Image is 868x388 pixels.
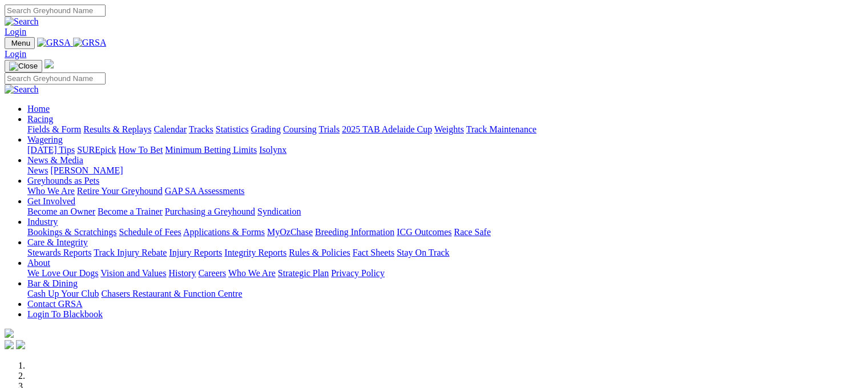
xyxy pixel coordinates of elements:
[27,268,98,278] a: We Love Our Dogs
[27,227,116,237] a: Bookings & Scratchings
[5,17,39,27] img: Search
[5,329,14,338] img: logo-grsa-white.png
[27,309,103,319] a: Login To Blackbook
[27,145,863,155] div: Wagering
[331,268,385,278] a: Privacy Policy
[5,60,42,72] button: Toggle navigation
[27,237,88,247] a: Care & Integrity
[27,165,48,175] a: News
[27,114,53,124] a: Racing
[397,248,449,257] a: Stay On Track
[466,124,536,134] a: Track Maintenance
[318,124,340,134] a: Trials
[216,124,249,134] a: Statistics
[27,186,863,196] div: Greyhounds as Pets
[5,37,35,49] button: Toggle navigation
[27,258,50,268] a: About
[27,124,863,135] div: Racing
[165,207,255,216] a: Purchasing a Greyhound
[27,207,95,216] a: Become an Owner
[73,38,107,48] img: GRSA
[224,248,286,257] a: Integrity Reports
[27,248,91,257] a: Stewards Reports
[101,289,242,298] a: Chasers Restaurant & Function Centre
[83,124,151,134] a: Results & Replays
[315,227,394,237] a: Breeding Information
[5,72,106,84] input: Search
[5,340,14,349] img: facebook.svg
[434,124,464,134] a: Weights
[228,268,276,278] a: Who We Are
[168,268,196,278] a: History
[397,227,451,237] a: ICG Outcomes
[27,165,863,176] div: News & Media
[267,227,313,237] a: MyOzChase
[257,207,301,216] a: Syndication
[37,38,71,48] img: GRSA
[27,155,83,165] a: News & Media
[27,289,863,299] div: Bar & Dining
[169,248,222,257] a: Injury Reports
[353,248,394,257] a: Fact Sheets
[27,176,99,185] a: Greyhounds as Pets
[77,145,116,155] a: SUREpick
[27,227,863,237] div: Industry
[9,62,38,71] img: Close
[94,248,167,257] a: Track Injury Rebate
[16,340,25,349] img: twitter.svg
[251,124,281,134] a: Grading
[77,186,163,196] a: Retire Your Greyhound
[342,124,432,134] a: 2025 TAB Adelaide Cup
[289,248,350,257] a: Rules & Policies
[189,124,213,134] a: Tracks
[27,217,58,227] a: Industry
[5,5,106,17] input: Search
[198,268,226,278] a: Careers
[454,227,490,237] a: Race Safe
[27,124,81,134] a: Fields & Form
[27,299,82,309] a: Contact GRSA
[45,59,54,68] img: logo-grsa-white.png
[27,268,863,278] div: About
[278,268,329,278] a: Strategic Plan
[27,289,99,298] a: Cash Up Your Club
[119,227,181,237] a: Schedule of Fees
[5,84,39,95] img: Search
[154,124,187,134] a: Calendar
[259,145,286,155] a: Isolynx
[27,186,75,196] a: Who We Are
[165,186,245,196] a: GAP SA Assessments
[27,248,863,258] div: Care & Integrity
[5,49,26,59] a: Login
[27,104,50,114] a: Home
[27,278,78,288] a: Bar & Dining
[27,196,75,206] a: Get Involved
[27,207,863,217] div: Get Involved
[100,268,166,278] a: Vision and Values
[27,145,75,155] a: [DATE] Tips
[183,227,265,237] a: Applications & Forms
[283,124,317,134] a: Coursing
[27,135,63,144] a: Wagering
[119,145,163,155] a: How To Bet
[98,207,163,216] a: Become a Trainer
[5,27,26,37] a: Login
[50,165,123,175] a: [PERSON_NAME]
[165,145,257,155] a: Minimum Betting Limits
[11,39,30,47] span: Menu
